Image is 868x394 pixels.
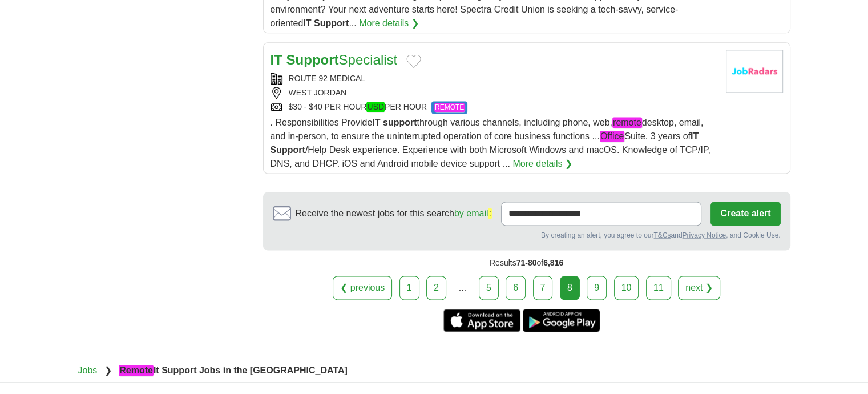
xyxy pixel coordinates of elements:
a: next ❯ [678,276,720,300]
button: Add to favorite jobs [406,54,421,68]
a: ❮ previous [333,276,392,300]
div: 8 [560,276,580,300]
strong: support [383,118,417,127]
a: 10 [614,276,639,300]
span: Receive the newest jobs for this search [296,207,492,220]
a: 1 [399,276,419,300]
strong: IT [303,18,311,28]
div: ... [451,276,474,299]
a: Get the Android app [523,309,600,332]
button: Create alert [710,202,780,226]
a: T&Cs [653,231,671,239]
em: USD [366,102,385,112]
a: Privacy Notice [682,231,726,239]
a: 9 [587,276,607,300]
div: By creating an alert, you agree to our and , and Cookie Use. [273,230,781,240]
strong: It Support Jobs in the [GEOGRAPHIC_DATA] [119,365,348,376]
strong: IT [271,52,282,67]
a: 7 [533,276,553,300]
strong: Support [271,145,305,155]
div: ROUTE 92 MEDICAL [271,73,717,85]
em: REMOTE [434,103,465,112]
a: 6 [506,276,526,300]
img: Company logo [726,50,783,93]
div: Results of [263,250,790,276]
span: ❯ [104,365,112,375]
a: More details ❯ [359,17,419,30]
a: 2 [426,276,446,300]
span: $30 - $40 PER HOUR PER HOUR [289,101,427,114]
strong: IT [372,118,380,127]
em: : [488,208,491,219]
a: More details ❯ [512,157,572,171]
a: 5 [479,276,499,300]
a: by email [454,208,488,218]
em: remote [612,117,642,128]
span: 71-80 [516,258,537,267]
a: 11 [646,276,671,300]
a: IT SupportSpecialist [271,52,398,67]
em: Remote [119,365,154,376]
div: WEST JORDAN [271,87,717,99]
strong: Support [286,52,339,67]
a: Get the iPhone app [443,309,520,332]
a: Jobs [78,365,98,375]
span: 6,816 [543,258,563,267]
em: Office [600,131,625,142]
strong: Support [314,18,349,28]
strong: IT [691,131,699,141]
